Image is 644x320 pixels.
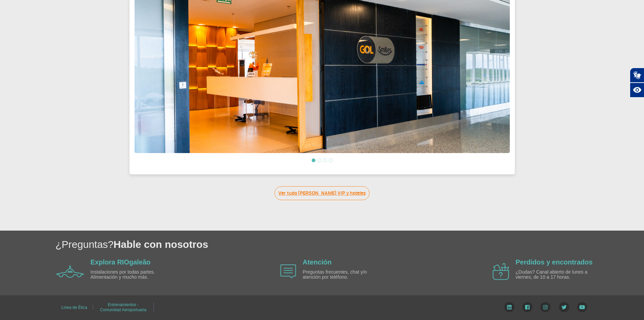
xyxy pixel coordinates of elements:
[275,186,369,200] a: Ver tudo [PERSON_NAME] VIP y hoteles
[516,270,593,280] p: ¿Dudas? Canal abierto de lunes a viernes, de 10 a 17 horas.
[278,190,366,196] font: Ver tudo [PERSON_NAME] VIP y hoteles
[56,265,84,278] img: icono de avión
[100,300,146,315] a: Entrenamientos - Comunidad Aeroportuaria
[303,258,332,266] a: Atención
[540,302,551,312] img: Instagram
[577,302,587,312] img: YouTube
[559,302,569,312] img: Gorjeo
[91,258,151,266] a: Explora RIOgaleão
[516,258,593,266] a: Perdidos y encontrados
[91,270,168,280] p: Instalaciones por todas partes. Alimentación y mucho más.
[522,302,532,312] img: Facebook
[504,302,515,312] img: LinkedIn
[630,68,644,98] div: Complemento de accesibilidad Hand Talk.
[630,68,644,83] button: Traductor de lenguaje de señas abierto.
[280,264,296,278] img: icono de avión
[493,263,509,280] img: icono de avión
[114,239,208,250] span: Hable con nosotros
[61,303,87,312] a: Línea de Ética
[630,83,644,98] button: Recursos de asistencia abiertos.
[55,237,644,251] h1: ¿Preguntas?
[303,270,380,280] p: Preguntas frecuentes, chat y/o atención por teléfono.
